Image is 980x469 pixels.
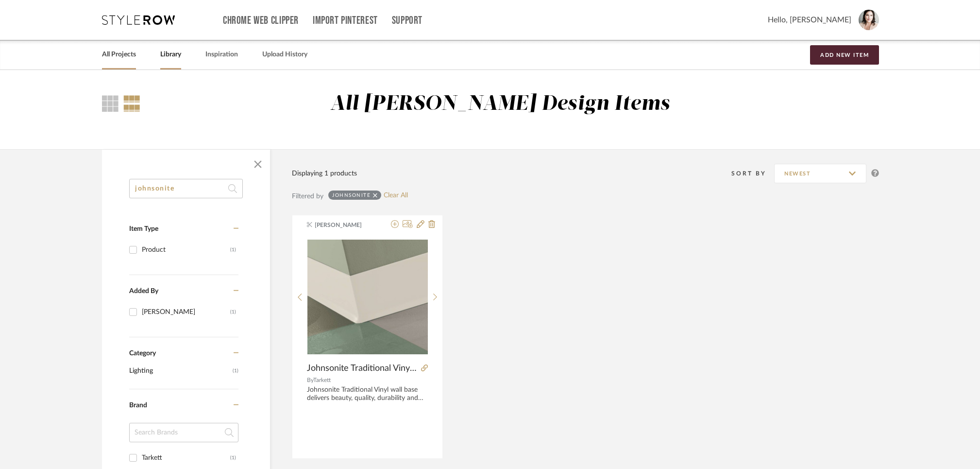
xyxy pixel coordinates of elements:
[205,48,238,61] a: Inspiration
[102,48,136,61] a: All Projects
[230,242,236,258] div: (1)
[292,168,357,179] div: Displaying 1 products
[307,363,417,374] span: Johnsonite Traditional Vinyl Wall Base
[248,155,268,174] button: Close
[129,179,243,198] input: Search within 1 results
[292,191,323,202] div: Filtered by
[731,169,774,178] div: Sort By
[142,450,230,466] div: Tarkett
[307,240,428,354] img: Johnsonite Traditional Vinyl Wall Base
[859,10,879,30] img: avatar
[262,48,307,61] a: Upload History
[129,349,156,358] span: Category
[332,192,371,198] div: johnsonite
[307,386,428,402] div: Johnsonite Traditional Vinyl wall base delivers beauty, quality, durability and solid performance...
[129,363,230,379] span: Lighting
[230,450,236,466] div: (1)
[142,242,230,258] div: Product
[129,423,238,442] input: Search Brands
[330,92,670,117] div: All [PERSON_NAME] Design Items
[768,14,851,26] span: Hello, [PERSON_NAME]
[233,363,238,379] span: (1)
[129,288,158,295] span: Added By
[313,377,331,383] span: Tarkett
[384,191,408,200] a: Clear All
[223,17,299,25] a: Chrome Web Clipper
[160,48,181,61] a: Library
[129,226,158,232] span: Item Type
[315,221,376,229] span: [PERSON_NAME]
[313,17,378,25] a: Import Pinterest
[307,377,313,383] span: By
[392,17,422,25] a: Support
[230,304,236,320] div: (1)
[142,304,230,320] div: [PERSON_NAME]
[129,402,147,409] span: Brand
[810,45,879,65] button: Add New Item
